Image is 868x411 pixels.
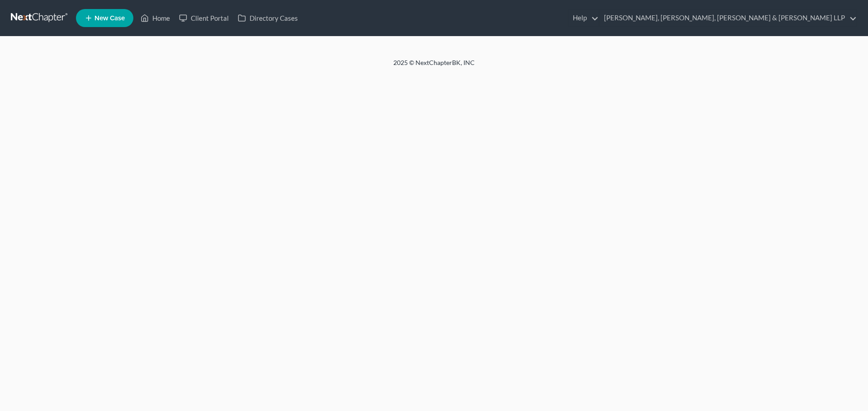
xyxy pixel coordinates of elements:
a: [PERSON_NAME], [PERSON_NAME], [PERSON_NAME] & [PERSON_NAME] LLP [599,10,857,26]
a: Directory Cases [233,10,302,26]
a: Client Portal [175,10,233,26]
a: Home [136,10,175,26]
new-legal-case-button: New Case [76,9,133,27]
a: Help [568,10,599,26]
div: 2025 © NextChapterBK, INC [176,58,692,74]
